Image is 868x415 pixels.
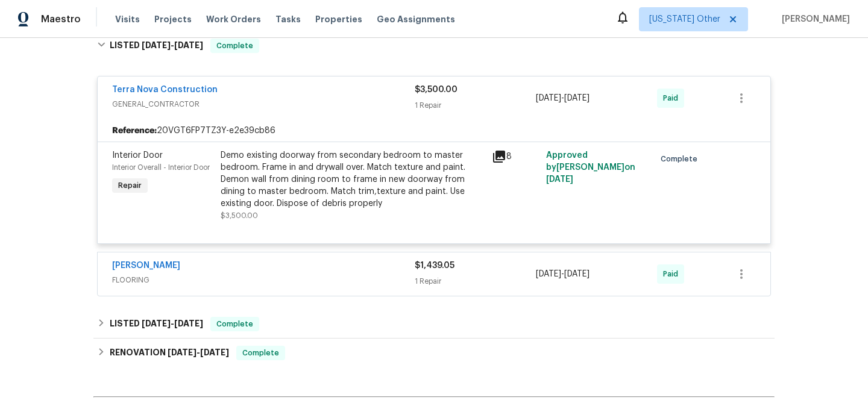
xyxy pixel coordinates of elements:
a: [PERSON_NAME] [112,261,180,270]
span: Approved by [PERSON_NAME] on [546,151,635,184]
div: LISTED [DATE]-[DATE]Complete [93,27,775,65]
div: 1 Repair [415,99,536,111]
span: Work Orders [206,13,261,25]
span: [DATE] [564,94,590,102]
span: [DATE] [168,348,197,357]
span: [DATE] [564,270,590,278]
span: - [536,268,590,280]
span: [DATE] [200,348,229,357]
div: 1 Repair [415,275,536,287]
span: Geo Assignments [377,13,455,25]
span: $1,439.05 [415,261,454,270]
span: Paid [663,92,683,104]
span: [DATE] [174,41,203,49]
span: [DATE] [174,319,203,328]
span: Projects [154,13,192,25]
span: [DATE] [546,175,573,184]
span: FLOORING [112,274,415,286]
span: Paid [663,268,683,280]
span: [DATE] [536,270,561,278]
span: - [168,348,229,357]
div: LISTED [DATE]-[DATE]Complete [93,310,775,339]
span: Maestro [41,13,81,25]
span: - [536,92,590,104]
span: $3,500.00 [221,212,258,219]
span: $3,500.00 [415,86,458,94]
div: RENOVATION [DATE]-[DATE]Complete [93,339,775,367]
span: Repair [113,179,146,192]
b: Reference: [112,125,157,137]
span: Tasks [275,15,301,23]
span: Complete [237,347,284,359]
div: Demo existing doorway from secondary bedroom to master bedroom. Frame in and drywall over. Match ... [221,149,485,210]
span: - [142,319,203,328]
span: Complete [212,40,258,52]
span: Interior Door [112,151,163,160]
h6: RENOVATION [110,346,229,360]
span: [DATE] [142,319,171,328]
span: [PERSON_NAME] [777,13,850,25]
h6: LISTED [110,39,203,53]
span: [US_STATE] Other [649,13,720,25]
span: Visits [115,13,140,25]
span: [DATE] [142,41,171,49]
div: 8 [492,149,539,164]
span: Interior Overall - Interior Door [112,164,210,171]
span: Complete [212,318,258,330]
span: GENERAL_CONTRACTOR [112,98,415,110]
span: [DATE] [536,94,561,102]
h6: LISTED [110,317,203,331]
span: - [142,41,203,49]
a: Terra Nova Construction [112,86,218,94]
div: 20VGT6FP7TZ3Y-e2e39cb86 [98,120,770,142]
span: Properties [315,13,362,25]
span: Complete [661,153,702,165]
